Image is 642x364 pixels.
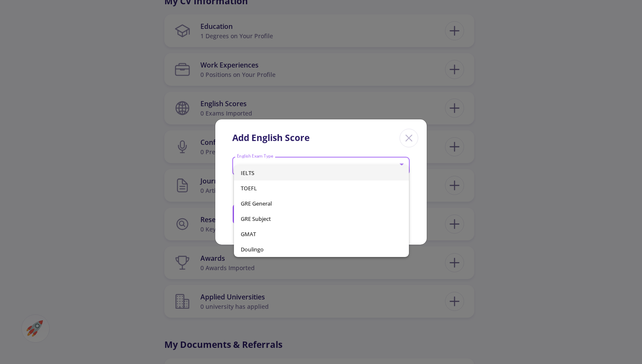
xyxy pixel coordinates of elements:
[241,211,403,226] span: GRE Subject
[241,196,403,211] span: GRE General
[241,242,403,257] span: Doulingo
[241,165,403,181] span: IELTS
[241,226,403,242] span: GMAT
[241,181,403,196] span: TOEFL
